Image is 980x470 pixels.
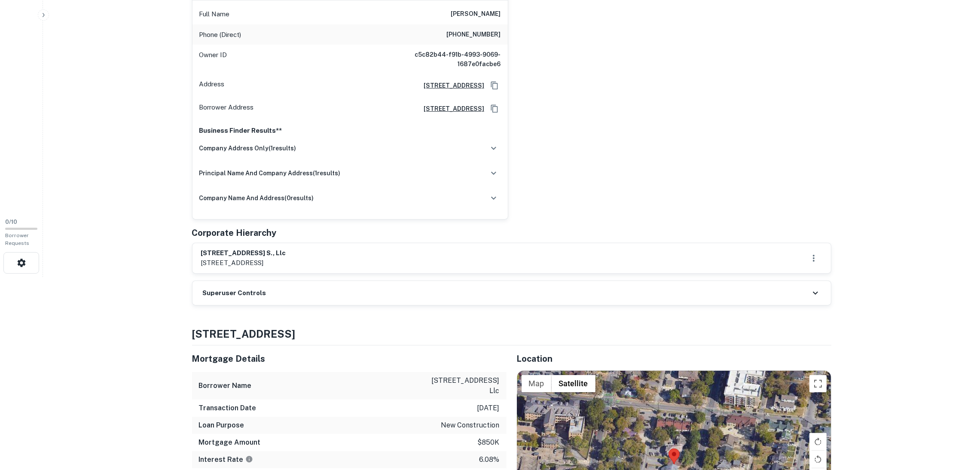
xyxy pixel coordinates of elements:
iframe: Chat Widget [937,401,980,443]
h6: Transaction Date [199,403,256,413]
a: [STREET_ADDRESS] [417,81,485,90]
h6: [PERSON_NAME] [451,9,501,19]
h6: [STREET_ADDRESS] s., llc [201,248,286,258]
a: [STREET_ADDRESS] [417,104,485,113]
button: Rotate map clockwise [809,433,827,450]
button: Toggle fullscreen view [809,375,827,392]
h4: [STREET_ADDRESS] [192,326,831,342]
p: Business Finder Results** [199,125,501,136]
h6: Borrower Name [199,381,252,391]
span: Borrower Requests [5,232,29,246]
h6: Mortgage Amount [199,437,261,448]
p: Owner ID [199,50,227,69]
p: $850k [478,437,500,448]
button: Rotate map counterclockwise [809,451,827,468]
p: [DATE] [477,403,500,413]
button: Show satellite imagery [552,375,595,392]
p: Borrower Address [199,102,254,115]
h5: Location [517,352,831,365]
h6: c5c82b44-f91b-4993-9069-1687e0facbe6 [398,50,501,69]
button: Copy Address [488,79,501,92]
h6: [PHONE_NUMBER] [447,30,501,40]
h6: Superuser Controls [203,288,266,298]
p: [STREET_ADDRESS] llc [422,375,500,396]
h6: company address only ( 1 results) [199,143,296,153]
h6: principal name and company address ( 1 results) [199,168,341,178]
h6: Interest Rate [199,455,253,465]
span: 0 / 10 [5,219,17,225]
button: Copy Address [488,102,501,115]
h5: Mortgage Details [192,352,507,365]
svg: The interest rates displayed on the website are for informational purposes only and may be report... [245,455,253,463]
h6: company name and address ( 0 results) [199,193,314,203]
h5: Corporate Hierarchy [192,226,277,239]
button: Show street map [522,375,552,392]
p: new construction [441,420,500,430]
h6: Loan Purpose [199,420,244,430]
p: Address [199,79,225,92]
p: [STREET_ADDRESS] [201,258,286,268]
p: Full Name [199,9,230,19]
p: 6.08% [479,455,500,465]
p: Phone (Direct) [199,30,241,40]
